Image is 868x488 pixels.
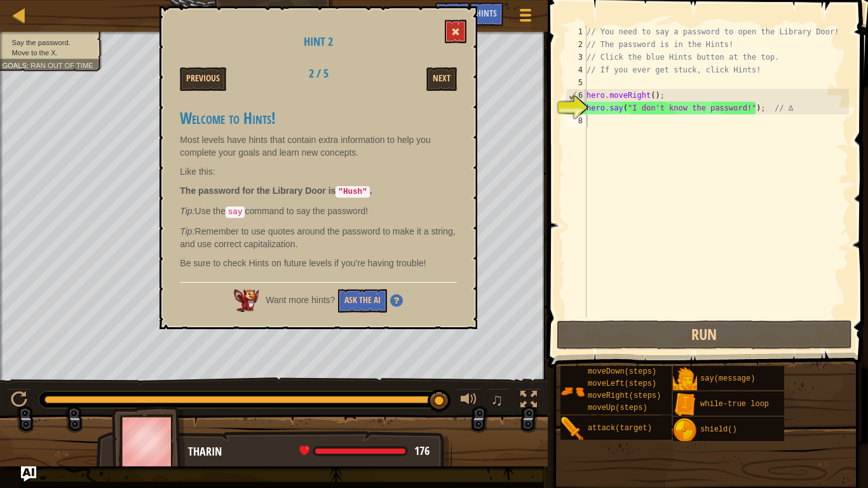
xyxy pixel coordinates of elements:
[180,257,457,269] p: Be sure to check Hints on future levels if you're having trouble!
[510,3,541,32] button: Show game menu
[588,367,656,376] span: moveDown(steps)
[180,110,457,127] h3: Welcome to Hints!
[700,400,769,409] span: while-true loop
[27,61,31,69] span: :
[566,25,587,38] div: 1
[673,418,697,442] img: portrait.png
[566,114,587,127] div: 8
[180,133,457,159] p: Most levels have hints that contain extra information to help you complete your goals and learn n...
[414,443,430,459] span: 176
[12,38,71,46] span: Say the password.
[588,424,652,433] span: attack(target)
[180,226,194,236] em: Tip:
[557,320,853,349] button: Run
[566,76,587,89] div: 5
[2,61,27,69] span: Goals
[180,67,226,91] button: Previous
[188,444,439,460] div: Tharin
[234,289,259,312] img: AI
[566,51,587,64] div: 3
[336,186,369,198] code: "Hush"
[488,388,510,414] button: ♫
[226,207,245,218] code: say
[476,7,497,19] span: Hints
[700,374,755,383] span: say(message)
[180,206,194,216] em: Tip:
[566,89,587,102] div: 6
[456,388,482,414] button: Adjust volume
[2,48,95,58] li: Move to the X.
[435,3,470,26] button: Ask AI
[560,417,585,441] img: portrait.png
[266,295,335,305] span: Want more hints?
[180,186,372,196] strong: The password for the Library Door is .
[31,61,93,69] span: Ran out of time
[566,64,587,76] div: 4
[12,48,58,57] span: Move to the X.
[588,379,656,388] span: moveLeft(steps)
[390,294,403,307] img: Hint
[21,466,36,482] button: Ask AI
[112,406,186,477] img: thang_avatar_frame.png
[560,379,585,403] img: portrait.png
[279,67,358,80] h2: 2 / 5
[588,403,648,412] span: moveUp(steps)
[491,390,503,409] span: ♫
[566,38,587,51] div: 2
[338,289,387,313] button: Ask the AI
[566,102,587,114] div: 7
[180,225,457,250] p: Remember to use quotes around the password to make it a string, and use correct capitalization.
[304,34,333,50] span: Hint 2
[700,425,737,434] span: shield()
[516,388,541,414] button: Toggle fullscreen
[299,445,430,457] div: health: 176 / 176
[180,165,457,178] p: Like this:
[673,367,697,391] img: portrait.png
[673,393,697,417] img: portrait.png
[2,37,95,48] li: Say the password.
[6,388,32,414] button: Ctrl + P: Play
[180,205,457,219] p: Use the command to say the password!
[426,67,457,91] button: Next
[588,391,661,400] span: moveRight(steps)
